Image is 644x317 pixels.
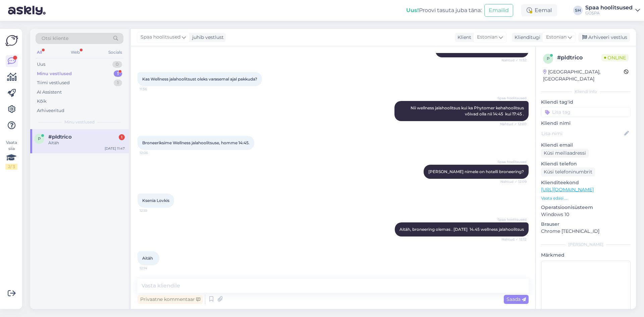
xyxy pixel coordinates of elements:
div: Aitäh [48,140,125,146]
div: [GEOGRAPHIC_DATA], [GEOGRAPHIC_DATA] [543,68,624,83]
span: Spaa hoolitsused [497,159,527,164]
div: [PERSON_NAME] [541,242,631,248]
p: Vaata edasi ... [541,195,631,201]
div: Tiimi vestlused [37,80,70,86]
div: Vaata siia [5,140,17,170]
span: #pldtrico [48,134,72,140]
span: Spaa hoolitsused [497,217,527,222]
p: Kliendi nimi [541,120,631,127]
div: juhib vestlust [190,34,224,41]
div: AI Assistent [37,89,62,96]
div: Kõik [37,98,47,105]
span: Aitäh, broneering olemas . [DATE] 14.45 wellness jalahoolitsus [399,227,524,232]
span: Nähtud ✓ 12:12 [501,237,527,242]
div: Privaatne kommentaar [138,295,203,304]
p: Kliendi email [541,142,631,149]
p: Klienditeekond [541,179,631,186]
div: Kliendi info [541,89,631,95]
span: Nähtud ✓ 12:00 [500,121,527,126]
a: [URL][DOMAIN_NAME] [541,187,594,193]
span: Minu vestlused [64,119,95,125]
div: SH [573,6,583,15]
span: Spaa hoolitsused [141,34,180,41]
p: Chrome [TECHNICAL_ID] [541,228,631,235]
span: 11:56 [140,87,165,92]
div: Arhiveeritud [37,107,64,114]
span: p [547,56,550,61]
div: All [36,48,43,57]
p: Windows 10 [541,211,631,218]
div: Klient [455,34,471,41]
span: Nähtud ✓ 11:52 [501,58,527,63]
span: [PERSON_NAME] nimele on hotelli broneering? [428,169,524,174]
span: Nähtud ✓ 12:09 [500,179,527,184]
div: GOSPA [585,10,633,16]
span: Online [601,54,629,61]
span: Saada [506,296,526,302]
b: Uus! [406,7,419,13]
div: Eemal [521,4,557,16]
div: 0 [112,61,122,68]
p: Märkmed [541,252,631,259]
div: Klienditugi [512,34,540,41]
span: 12:10 [140,208,165,213]
span: Kas Wellness jalahoolitsust oleks varasemal ajal pakkuda? [142,76,257,82]
span: Nii wellness jalahoolitsus kui ka Phytomer kehahoolitsus võivad olla nii 14:45 kui 17:45 . [411,105,526,116]
span: Estonian [477,34,497,41]
div: 2 / 3 [5,164,17,170]
div: # pldtrico [557,54,601,62]
input: Lisa tag [541,107,631,117]
div: [DATE] 11:47 [105,146,125,151]
p: Brauser [541,221,631,228]
div: Web [69,48,81,57]
p: Kliendi tag'id [541,99,631,106]
button: Emailid [484,4,513,17]
span: 12:06 [140,150,165,155]
div: Küsi meiliaadressi [541,149,589,158]
span: Spaa hoolitsused [497,96,527,101]
p: Kliendi telefon [541,160,631,167]
span: Estonian [546,34,567,41]
div: Spaa hoolitsused [585,5,633,10]
span: Broneeriksime Wellness jalahoolitsuse, homme 14:45. [142,140,250,145]
span: 12:14 [140,266,165,271]
span: p [38,136,41,141]
span: Ksenia Lovkis [142,198,169,203]
div: Socials [107,48,123,57]
div: Proovi tasuta juba täna: [406,6,482,14]
div: 1 [114,80,122,86]
span: Aitäh [142,256,153,261]
div: Uus [37,61,45,68]
div: Minu vestlused [37,70,72,77]
input: Lisa nimi [541,130,623,137]
img: Askly Logo [5,34,18,47]
div: Küsi telefoninumbrit [541,167,595,176]
div: 1 [114,70,122,77]
div: Arhiveeri vestlus [578,33,630,42]
p: Operatsioonisüsteem [541,204,631,211]
a: Spaa hoolitsusedGOSPA [585,5,640,16]
div: 1 [119,134,125,140]
span: Otsi kliente [42,35,68,42]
